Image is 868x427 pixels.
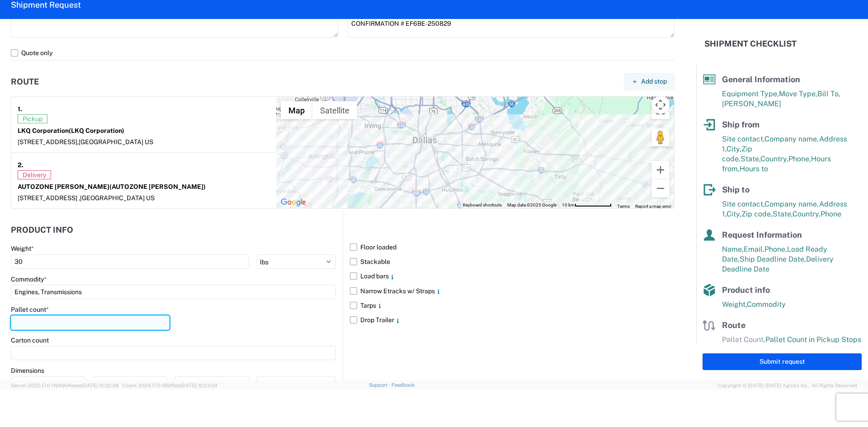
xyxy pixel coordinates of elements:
[744,245,764,253] span: Email,
[722,230,802,239] span: Request Information
[80,194,155,202] span: [GEOGRAPHIC_DATA] US
[722,135,764,143] span: Site contact,
[18,127,124,134] strong: LKQ Corporation
[740,164,768,173] span: Hours to
[635,204,671,209] a: Report a map error
[703,353,862,370] button: Submit request
[726,210,741,218] span: City,
[350,269,675,283] label: Load bars
[369,382,392,388] a: Support
[18,170,51,179] span: Delivery
[722,335,861,354] span: Pallet Count in Pickup Stops equals Pallet Count in delivery stops
[718,381,857,389] span: Copyright © [DATE]-[DATE] Agistix Inc., All Rights Reserved
[11,46,675,60] label: Quote only
[11,225,73,235] h2: Product Info
[123,383,217,388] span: Client: 2025.17.0-159f9de
[11,305,49,314] label: Pallet count
[281,101,312,119] button: Show street map
[722,75,800,84] span: General Information
[651,161,670,179] button: Zoom in
[722,335,765,344] span: Pallet Count,
[463,202,502,208] button: Keyboard shortcuts
[350,313,675,327] label: Drop Trailer
[764,200,819,208] span: Company name,
[18,103,22,114] strong: 1.
[82,383,118,388] span: [DATE] 10:32:38
[624,73,675,90] button: Add stop
[760,155,788,163] span: Country,
[79,138,153,145] span: [GEOGRAPHIC_DATA] US
[562,202,575,207] span: 10 km
[617,204,630,209] a: Terms
[651,128,670,146] button: Drag Pegman onto the map to open Street View
[109,183,206,190] span: (AUTOZONE [PERSON_NAME])
[278,197,308,208] a: Open this area in Google Maps (opens a new window)
[392,382,415,388] a: Feedback
[722,285,770,295] span: Product info
[278,197,308,208] img: Google
[641,77,667,86] span: Add stop
[181,383,217,388] span: [DATE] 10:23:34
[350,240,675,254] label: Floor loaded
[11,336,49,344] label: Carton count
[11,77,39,86] h2: Route
[312,101,357,119] button: Show satellite imagery
[18,194,80,202] span: [STREET_ADDRESS] ,
[11,376,85,391] input: L
[722,320,745,330] span: Route
[726,145,741,153] span: City,
[722,99,781,108] span: [PERSON_NAME]
[18,183,206,190] strong: AUTOZONE [PERSON_NAME]
[722,245,744,253] span: Name,
[779,89,817,98] span: Move Type,
[507,202,557,207] span: Map data ©2025 Google
[18,138,79,145] span: [STREET_ADDRESS],
[722,300,747,309] span: Weight,
[740,255,806,263] span: Ship Deadline Date,
[11,383,118,388] span: Server: 2025.17.0-1194904eeae
[350,254,675,269] label: Stackable
[350,298,675,313] label: Tarps
[651,96,670,114] button: Map camera controls
[773,210,793,218] span: State,
[93,376,167,391] input: W
[18,159,24,170] strong: 2.
[69,127,124,134] span: (LKQ Corporation)
[11,366,44,375] label: Dimensions
[722,89,779,98] span: Equipment Type,
[793,210,821,218] span: Country,
[741,210,773,218] span: Zip code,
[722,185,750,194] span: Ship to
[559,202,614,208] button: Map Scale: 10 km per 78 pixels
[747,300,786,309] span: Commodity
[651,179,670,197] button: Zoom out
[11,244,34,253] label: Weight
[350,284,675,298] label: Narrow Etracks w/ Straps
[175,376,249,391] input: H
[764,245,787,253] span: Phone,
[817,89,840,98] span: Bill To,
[821,210,841,218] span: Phone
[704,38,797,49] h2: Shipment Checklist
[788,155,811,163] span: Phone,
[18,114,47,123] span: Pickup
[11,275,47,283] label: Commodity
[741,155,760,163] span: State,
[722,120,759,129] span: Ship from
[764,135,819,143] span: Company name,
[722,200,764,208] span: Site contact,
